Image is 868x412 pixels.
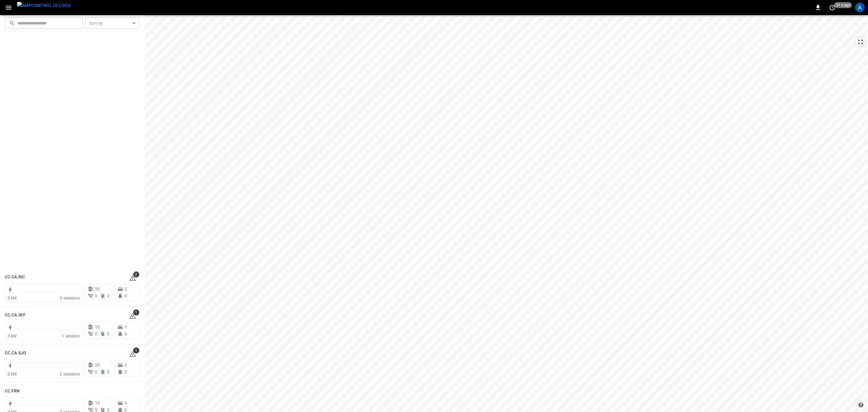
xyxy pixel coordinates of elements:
span: 0 [95,293,97,298]
span: 0 [95,369,97,374]
span: 1 [124,325,127,329]
span: 10 [95,287,100,291]
span: 0 [107,331,109,336]
span: 2 [124,363,127,367]
img: ampcontrol.io logo [17,2,71,9]
h6: CC.CA.SFF [5,312,26,319]
span: 2 [124,287,127,291]
span: 0 [124,293,127,298]
h6: CC.CA.SJO [5,350,26,357]
h6: CC.FRN [5,388,20,395]
span: 21 s ago [834,2,852,8]
h6: CC.CA.RIC [5,274,25,280]
span: 0 [95,331,97,336]
div: profile-icon [855,3,865,12]
span: 0 [124,369,127,374]
span: 3 sessions [60,296,80,300]
span: 1 [133,309,139,315]
span: 1 session [62,334,80,338]
span: 1 [133,347,139,353]
span: 0 [107,293,109,298]
span: 10 [95,325,100,329]
span: 0 [107,369,109,374]
span: 20 [95,363,100,367]
span: 2 sessions [60,372,80,376]
canvas: Map [145,15,868,412]
span: 13 [95,401,100,405]
span: 0 kW [8,334,17,338]
span: 4 [124,401,127,405]
span: 0 kW [8,296,17,300]
span: 2 [133,271,139,277]
button: set refresh interval [828,3,837,12]
span: 0 kW [8,372,17,376]
span: 0 [124,331,127,336]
